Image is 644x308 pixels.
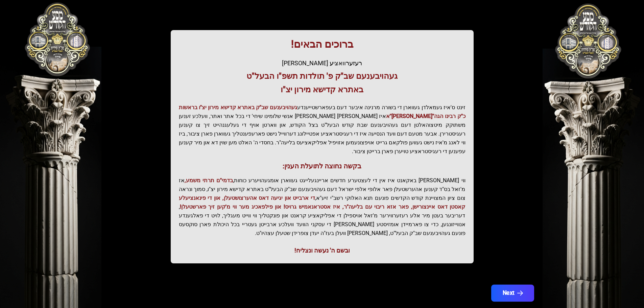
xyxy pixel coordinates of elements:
[179,38,466,50] h1: ברוכים הבאים!
[179,58,466,68] div: רעזערוואציע [PERSON_NAME]
[179,84,466,95] h3: באתרא קדישא מירון יצ"ו
[491,285,534,302] button: Next
[179,195,466,210] span: די ארבייט און יגיעה דאס אהערצושטעלן, און די פינאנציעלע קאסטן דאס איינצורישן, פאר אזא ריבוי עם בלי...
[179,103,466,156] p: זינט ס'איז געמאלדן געווארן די בשורה מרנינה איבער דעם בעפארשטייענדע איז [PERSON_NAME] [PERSON_NAME...
[179,71,466,81] h3: געהויבענעם שב"ק פ' תולדות תשפ"ו הבעל"ט
[179,176,466,238] p: ווי [PERSON_NAME] באקאנט איז אין די לעצטערע חדשים אריינגעלייגט געווארן אומגעהויערע כוחות, אז מ'זא...
[185,177,233,184] span: בדמי"ם תרתי משמע,
[179,246,466,255] div: ובשם ה' נעשה ונצליח!
[179,104,466,119] span: געהויבענעם שב"ק באתרא קדישא מירון יצ"ו בראשות כ"ק רבינו הגה"[PERSON_NAME]"א
[179,161,466,171] h3: בקשה נחוצה לתועלת הענין:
